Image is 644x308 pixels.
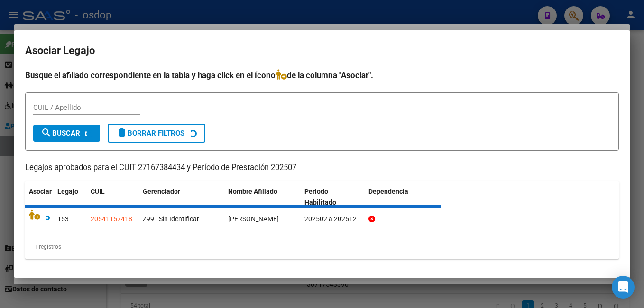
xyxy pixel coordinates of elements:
p: Legajos aprobados para el CUIT 27167384434 y Período de Prestación 202507 [25,162,619,174]
span: Gerenciador [143,188,180,195]
span: Periodo Habilitado [304,188,336,206]
datatable-header-cell: Gerenciador [139,181,224,213]
span: 153 [57,215,69,223]
h4: Busque el afiliado correspondiente en la tabla y haga click en el ícono de la columna "Asociar". [25,69,619,82]
span: Buscar [41,129,80,137]
span: Dependencia [368,188,408,195]
mat-icon: delete [116,127,128,138]
button: Buscar [33,125,100,142]
datatable-header-cell: CUIL [87,181,139,213]
datatable-header-cell: Dependencia [365,181,441,213]
span: 20541157418 [91,215,132,223]
datatable-header-cell: Asociar [25,181,54,213]
span: Z99 - Sin Identificar [143,215,199,223]
datatable-header-cell: Periodo Habilitado [301,181,365,213]
button: Borrar Filtros [108,124,205,143]
span: CUIL [91,188,105,195]
div: 202502 a 202512 [304,214,361,225]
datatable-header-cell: Legajo [54,181,87,213]
span: Nombre Afiliado [228,188,277,195]
datatable-header-cell: Nombre Afiliado [224,181,301,213]
mat-icon: search [41,127,52,138]
span: Legajo [57,188,78,195]
span: Asociar [29,188,52,195]
span: CALLEGARI MATOSO BAUTISTA [228,215,279,223]
div: Open Intercom Messenger [612,276,635,299]
h2: Asociar Legajo [25,42,619,60]
div: 1 registros [25,235,619,259]
span: Borrar Filtros [116,129,184,137]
